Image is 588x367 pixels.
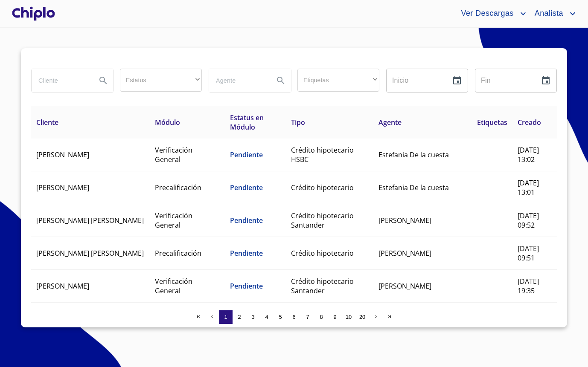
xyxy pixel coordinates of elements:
span: Pendiente [230,216,263,225]
button: 1 [219,310,233,324]
span: Estefania De la cuesta [378,150,449,159]
span: Cliente [36,118,58,127]
span: Verificación General [155,277,192,295]
span: 20 [359,314,365,320]
span: 10 [346,314,352,320]
span: [PERSON_NAME] [PERSON_NAME] [36,249,144,258]
button: 9 [328,310,342,324]
button: 5 [274,310,287,324]
span: Etiquetas [477,118,507,127]
div: ​ [297,69,379,92]
span: 1 [224,314,227,320]
button: 8 [314,310,328,324]
span: Pendiente [230,281,263,291]
span: [DATE] 09:52 [518,211,539,230]
span: Verificación General [155,211,192,230]
span: Crédito hipotecario [291,183,354,192]
span: [DATE] 13:02 [518,145,539,164]
span: [DATE] 13:01 [518,178,539,197]
button: account of current user [528,7,578,20]
span: 3 [251,314,254,320]
span: [PERSON_NAME] [378,249,431,258]
button: account of current user [454,7,528,20]
span: 6 [292,314,295,320]
span: 5 [279,314,282,320]
button: 3 [246,310,260,324]
button: 7 [301,310,314,324]
button: Search [271,70,291,91]
span: 2 [238,314,241,320]
span: 9 [333,314,336,320]
span: Pendiente [230,249,263,258]
button: 4 [260,310,274,324]
span: [PERSON_NAME] [378,281,431,291]
span: Precalificación [155,249,201,258]
span: Estatus en Módulo [230,113,264,132]
span: Creado [518,118,541,127]
span: [PERSON_NAME] [36,183,89,192]
span: [PERSON_NAME] [36,281,89,291]
button: Search [93,70,114,91]
span: Pendiente [230,183,263,192]
span: Crédito hipotecario Santander [291,277,354,295]
span: 7 [306,314,309,320]
span: 4 [265,314,268,320]
span: Estefania De la cuesta [378,183,449,192]
span: [PERSON_NAME] [PERSON_NAME] [36,216,144,225]
span: Pendiente [230,150,263,159]
button: 2 [233,310,246,324]
span: 8 [320,314,323,320]
input: search [32,69,90,92]
span: Crédito hipotecario HSBC [291,145,354,164]
span: Precalificación [155,183,201,192]
button: 10 [342,310,355,324]
span: Verificación General [155,145,192,164]
span: [DATE] 09:51 [518,244,539,263]
button: 6 [287,310,301,324]
button: 20 [355,310,369,324]
span: Tipo [291,118,305,127]
span: Agente [378,118,402,127]
span: Crédito hipotecario Santander [291,211,354,230]
span: Módulo [155,118,180,127]
input: search [209,69,267,92]
span: [DATE] 19:35 [518,277,539,295]
span: Analista [528,7,568,20]
div: ​ [120,69,202,92]
span: Ver Descargas [454,7,518,20]
span: Crédito hipotecario [291,249,354,258]
span: [PERSON_NAME] [36,150,89,159]
span: [PERSON_NAME] [378,216,431,225]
